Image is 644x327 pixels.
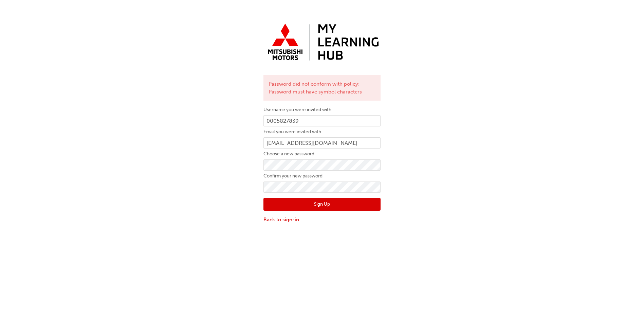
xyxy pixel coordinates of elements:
[263,75,381,101] div: Password did not conform with policy: Password must have symbol characters
[263,172,381,180] label: Confirm your new password
[263,20,381,65] img: mmal
[263,128,381,136] label: Email you were invited with
[263,198,381,211] button: Sign Up
[263,150,381,158] label: Choose a new password
[263,115,381,127] input: Username
[263,106,381,114] label: Username you were invited with
[263,216,381,224] a: Back to sign-in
